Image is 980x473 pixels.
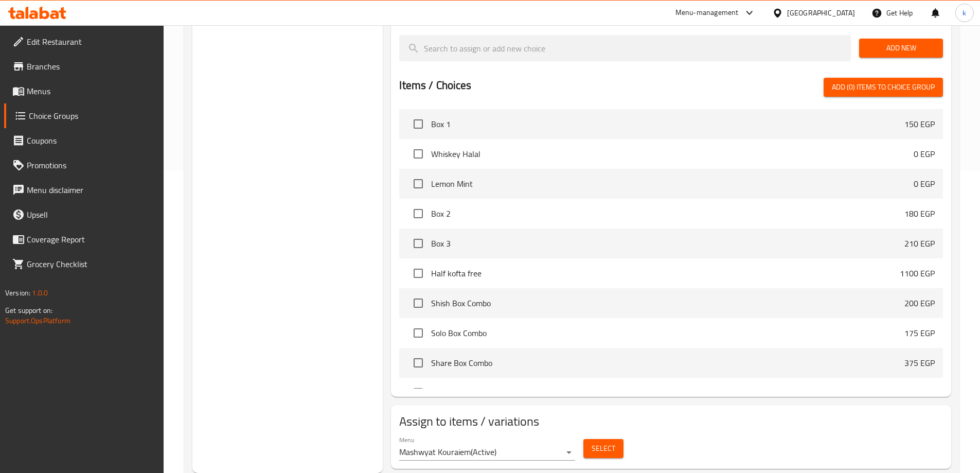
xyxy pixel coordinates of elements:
a: Coupons [4,128,164,153]
span: Select choice [407,143,429,165]
a: Menu disclaimer [4,178,164,202]
a: Edit Restaurant [4,29,164,54]
span: k [963,7,966,19]
div: [GEOGRAPHIC_DATA] [787,7,855,19]
span: Coverage Report [27,233,155,246]
a: Branches [4,54,164,79]
span: Coupons [27,134,155,147]
span: Box 2 [431,207,904,220]
p: 0 EGP [914,148,935,160]
p: 210 EGP [904,237,935,250]
p: 110 EGP [904,387,935,399]
button: Add New [859,39,943,58]
span: Edit Restaurant [27,36,155,48]
button: Select [583,439,623,458]
h2: Items / Choices [399,78,471,93]
span: Shish Box Combo [431,297,904,309]
span: Menus [27,85,155,97]
p: 375 EGP [904,357,935,369]
span: Classic Smash Combo [431,387,904,399]
span: Select choice [407,382,429,404]
a: Support.OpsPlatform [5,314,70,327]
span: Get support on: [5,304,52,317]
span: Select [592,442,615,455]
p: 175 EGP [904,327,935,339]
span: 1.0.0 [32,286,48,300]
span: Lemon Mint [431,178,914,190]
span: Select choice [407,233,429,254]
span: Box 3 [431,237,904,250]
span: Add New [867,42,935,55]
input: search [399,35,851,61]
span: Add (0) items to choice group [832,81,935,94]
p: 0 EGP [914,178,935,190]
span: Grocery Checklist [27,258,155,270]
span: Share Box Combo [431,357,904,369]
span: Promotions [27,159,155,171]
span: Half kofta free [431,267,900,279]
h2: Assign to items / variations [399,413,943,430]
span: Select choice [407,113,429,135]
span: Select choice [407,292,429,314]
label: Menu [399,437,414,443]
span: Select choice [407,322,429,344]
a: Grocery Checklist [4,252,164,276]
span: Select choice [407,173,429,195]
span: Choice Groups [29,110,155,122]
span: Version: [5,286,30,300]
button: Add (0) items to choice group [824,78,943,97]
a: Promotions [4,153,164,178]
span: Solo Box Combo [431,327,904,339]
a: Choice Groups [4,103,164,128]
a: Coverage Report [4,227,164,252]
p: 200 EGP [904,297,935,309]
p: 1100 EGP [900,267,935,279]
span: Box 1 [431,118,904,130]
a: Menus [4,79,164,103]
p: 180 EGP [904,207,935,220]
span: Select choice [407,262,429,284]
span: Whiskey Halal [431,148,914,160]
span: Menu disclaimer [27,184,155,196]
div: Mashwyat Kouraiem(Active) [399,444,575,461]
span: Select choice [407,203,429,224]
span: Upsell [27,208,155,221]
a: Upsell [4,202,164,227]
span: Select choice [407,352,429,374]
p: 150 EGP [904,118,935,130]
div: Menu-management [675,7,739,19]
span: Branches [27,60,155,73]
